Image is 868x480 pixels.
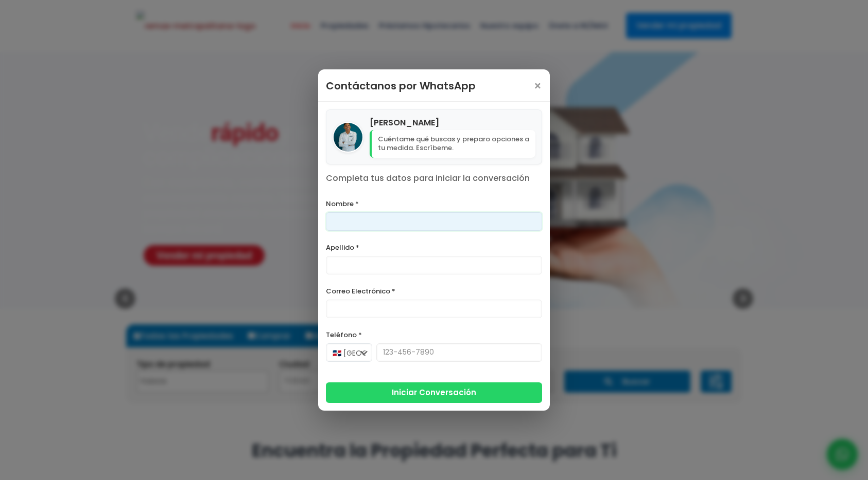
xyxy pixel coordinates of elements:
button: Iniciar Conversación [326,382,542,403]
label: Apellido * [326,241,542,254]
img: Franklin Marte Gonzalez [334,123,362,152]
span: × [533,80,542,93]
input: 123-456-7890 [376,343,542,362]
label: Correo Electrónico * [326,285,542,298]
h4: [PERSON_NAME] [370,116,535,129]
h3: Contáctanos por WhatsApp [326,77,476,95]
p: Completa tus datos para iniciar la conversación [326,172,542,184]
label: Teléfono * [326,328,542,341]
label: Nombre * [326,197,542,210]
p: Cuéntame qué buscas y preparo opciones a tu medida. Escríbeme. [370,130,535,158]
